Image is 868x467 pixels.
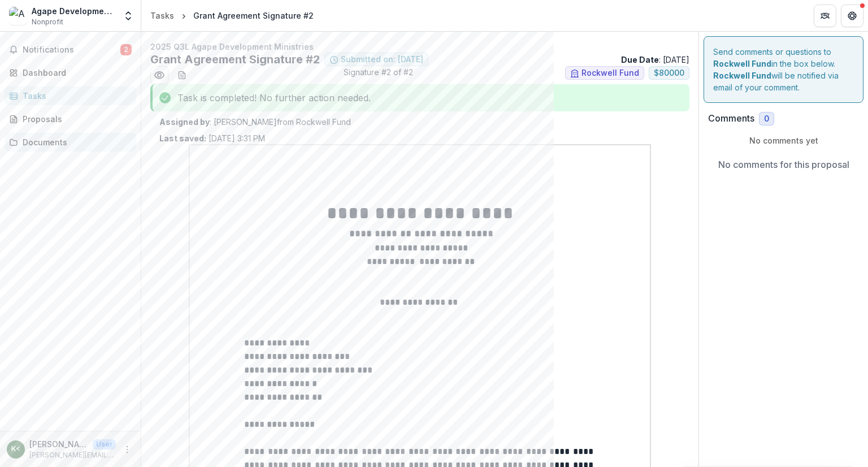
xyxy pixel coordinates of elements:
h2: Grant Agreement Signature #2 [150,53,320,66]
div: Tasks [23,90,127,102]
a: Documents [5,133,136,152]
a: Tasks [146,7,179,24]
div: Send comments or questions to in the box below. will be notified via email of your comment. [704,36,863,103]
span: Nonprofit [32,17,63,27]
button: Get Help [841,5,863,27]
a: Tasks [5,87,136,105]
p: : [DATE] [621,54,689,66]
button: Notifications2 [5,41,136,59]
div: Proposals [23,113,127,125]
span: 0 [764,114,769,124]
p: No comments for this proposal [718,158,849,171]
button: More [120,443,134,456]
nav: breadcrumb [146,7,318,24]
span: Signature #2 of #2 [344,66,413,84]
button: Open entity switcher [120,5,136,27]
span: Notifications [23,45,120,55]
div: Tasks [150,10,174,21]
p: [PERSON_NAME][EMAIL_ADDRESS][DOMAIN_NAME] [29,450,116,460]
span: $ 80000 [654,68,684,78]
strong: Rockwell Fund [713,59,771,68]
a: Proposals [5,110,136,128]
span: Submitted on: [DATE] [341,55,423,64]
span: 2 [120,44,132,55]
p: [DATE] 3:31 PM [159,132,265,144]
img: Agape Development Ministries [9,7,27,25]
p: : [PERSON_NAME] from Rockwell Fund [159,116,680,128]
button: download-word-button [173,66,191,84]
p: 2025 Q3L Agape Development Ministries [150,41,689,53]
button: Preview 577ffc35-d7d0-4faf-be8a-37fb92ebd7bd.pdf [150,66,168,84]
strong: Due Date [621,55,659,64]
div: Documents [23,136,127,148]
div: Kirk Craig <kirk@agapedevelopment.org> [11,446,20,453]
strong: Last saved: [159,133,206,143]
div: Grant Agreement Signature #2 [193,10,314,21]
a: Dashboard [5,63,136,82]
strong: Assigned by [159,117,210,127]
p: No comments yet [708,135,859,146]
strong: Rockwell Fund [713,71,771,80]
div: Task is completed! No further action needed. [150,84,689,111]
div: Dashboard [23,67,127,79]
div: Agape Development Ministries [32,5,116,17]
span: Rockwell Fund [581,68,639,78]
button: Partners [814,5,836,27]
p: User [93,439,116,449]
p: [PERSON_NAME] <[PERSON_NAME][EMAIL_ADDRESS][DOMAIN_NAME]> [29,438,88,450]
h2: Comments [708,113,754,124]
